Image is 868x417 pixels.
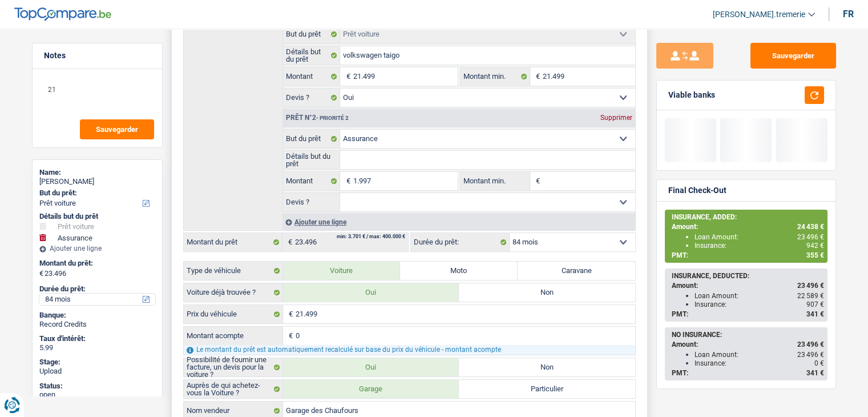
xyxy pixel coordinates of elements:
div: Insurance: [695,300,824,308]
button: Sauvegarder [750,43,836,69]
label: Devis ? [283,89,341,107]
label: But du prêt [283,130,341,148]
span: € [282,233,295,251]
div: Status: [39,382,155,391]
span: € [283,327,296,345]
label: Détails but du prêt [283,46,341,65]
span: 24 438 € [797,223,824,231]
span: 0 € [814,359,824,367]
span: 22 589 € [797,292,824,300]
label: Montant du prêt: [39,259,153,268]
span: 907 € [806,300,824,308]
label: Détails but du prêt [283,151,341,169]
div: NO INSURANCE: [672,331,824,339]
label: Possibilité de fournir une facture, un devis pour la voiture ? [184,358,283,376]
div: Ajouter une ligne [39,244,155,252]
span: Sauvegarder [96,126,138,133]
span: 355 € [806,251,824,259]
div: [PERSON_NAME] [39,177,155,186]
label: Durée du prêt: [39,284,153,294]
div: Taux d'intérêt: [39,334,155,343]
div: Prêt n°2 [283,114,352,122]
label: Montant min. [461,172,530,190]
span: 341 € [806,310,824,318]
label: Montant [283,172,341,190]
span: € [39,269,43,278]
label: Voiture déjà trouvée ? [184,283,283,302]
label: Durée du prêt: [411,233,510,251]
div: PMT: [672,310,824,318]
label: Type de véhicule [184,262,283,280]
span: 23 496 € [797,340,824,348]
button: Sauvegarder [80,119,154,139]
div: Loan Amount: [695,233,824,241]
label: Non [459,358,635,376]
div: Insurance: [695,242,824,250]
div: Loan Amount: [695,292,824,300]
label: Oui [283,283,459,302]
label: Montant du prêt [184,233,282,251]
div: Stage: [39,358,155,367]
span: 23 496 € [797,233,824,241]
div: min: 3.701 € / max: 400.000 € [337,234,405,239]
span: € [530,172,543,190]
div: Amount: [672,223,824,231]
div: INSURANCE, DEDUCTED: [672,272,824,280]
div: PMT: [672,369,824,377]
div: INSURANCE, ADDED: [672,213,824,221]
div: Amount: [672,340,824,348]
label: Non [459,283,635,302]
label: Montant min. [461,67,530,86]
div: Loan Amount: [695,351,824,359]
a: [PERSON_NAME].tremerie [704,5,815,24]
label: Voiture [283,262,401,280]
label: Auprès de qui achetez-vous la Voiture ? [184,380,283,398]
div: Ajouter une ligne [282,214,635,230]
span: 942 € [806,242,824,250]
h5: Notes [44,51,151,61]
label: Garage [283,380,459,398]
span: € [340,172,353,190]
div: Supprimer [597,114,635,121]
label: Devis ? [283,193,341,211]
span: 23 496 € [797,282,824,290]
span: 23 496 € [797,351,824,359]
div: Le montant du prêt est automatiquement recalculé sur base du prix du véhicule - montant acompte [184,345,635,355]
div: 5.99 [39,343,155,352]
div: Upload [39,367,155,376]
div: Record Credits [39,320,155,329]
div: Détails but du prêt [39,212,155,221]
label: Moto [400,262,518,280]
div: Final Check-Out [668,186,726,195]
label: Montant acompte [184,327,283,345]
div: open [39,390,155,399]
label: Prix du véhicule [184,305,283,323]
div: Viable banks [668,90,715,100]
label: Caravane [518,262,635,280]
div: Banque: [39,311,155,320]
span: € [283,305,296,323]
div: PMT: [672,251,824,259]
div: Insurance: [695,359,824,367]
label: But du prêt [283,25,341,43]
span: € [340,67,353,86]
label: Particulier [459,380,635,398]
label: Montant [283,67,341,86]
div: fr [843,9,854,19]
span: [PERSON_NAME].tremerie [713,10,805,19]
label: But du prêt: [39,189,153,198]
label: Oui [283,358,459,376]
div: Amount: [672,282,824,290]
span: 341 € [806,369,824,377]
div: Name: [39,168,155,177]
img: TopCompare Logo [14,7,111,21]
span: € [530,67,543,86]
span: - Priorité 2 [316,115,349,121]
